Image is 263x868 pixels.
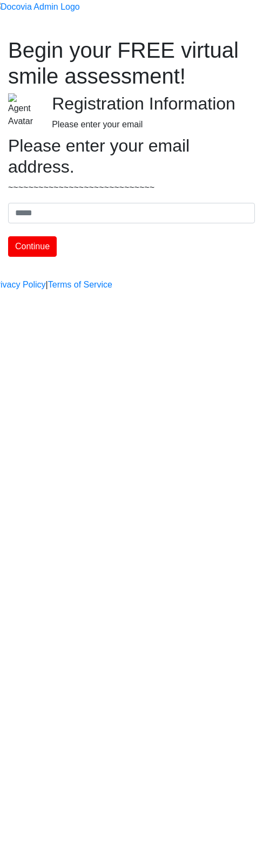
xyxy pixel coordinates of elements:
p: ~~~~~~~~~~~~~~~~~~~~~~~~~~~~~ [8,181,255,194]
a: | [46,278,48,291]
button: Continue [8,236,57,257]
img: Agent Avatar [8,93,36,128]
h2: Please enter your email address. [8,135,255,177]
a: Terms of Service [48,278,112,291]
div: Please enter your email [52,118,255,131]
h1: Begin your FREE virtual smile assessment! [8,37,255,89]
h2: Registration Information [52,93,255,114]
